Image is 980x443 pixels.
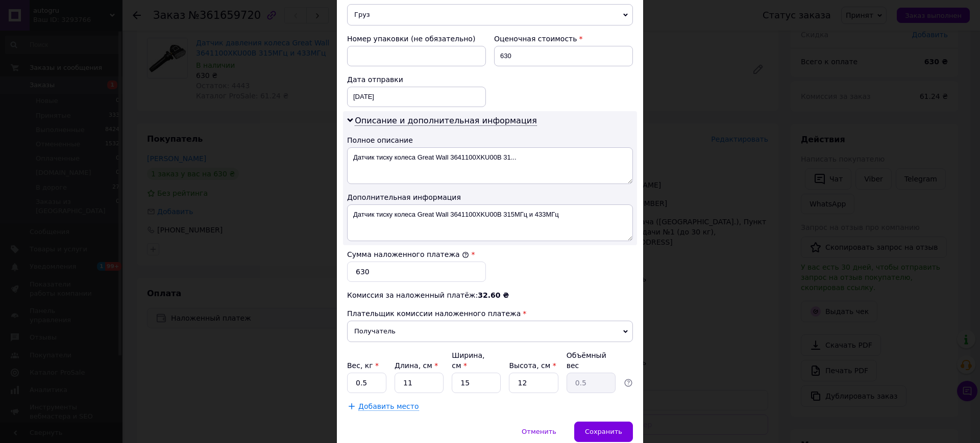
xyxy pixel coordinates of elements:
div: Номер упаковки (не обязательно) [347,34,486,44]
span: Плательщик комиссии наложенного платежа [347,309,521,318]
span: Отменить [522,428,556,435]
textarea: Датчик тиску колеса Great Wall 3641100XKU00B 31... [347,147,633,184]
label: Ширина, см [452,351,484,370]
label: Высота, см [509,361,556,370]
div: Полное описание [347,135,633,145]
div: Дополнительная информация [347,192,633,202]
span: Сохранить [585,428,622,435]
span: Груз [347,4,633,25]
div: Комиссия за наложенный платёж: [347,290,633,300]
label: Сумма наложенного платежа [347,250,469,258]
div: Объёмный вес [567,350,616,371]
div: Дата отправки [347,74,486,85]
label: Длина, см [395,361,438,370]
label: Вес, кг [347,361,379,370]
span: Описание и дополнительная информация [355,116,537,126]
textarea: Датчик тиску колеса Great Wall 3641100XKU00B 315МГц и 433МГц [347,204,633,241]
span: 32.60 ₴ [478,291,509,299]
span: Получатель [347,321,633,342]
span: Добавить место [358,402,419,411]
div: Оценочная стоимость [494,34,633,44]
